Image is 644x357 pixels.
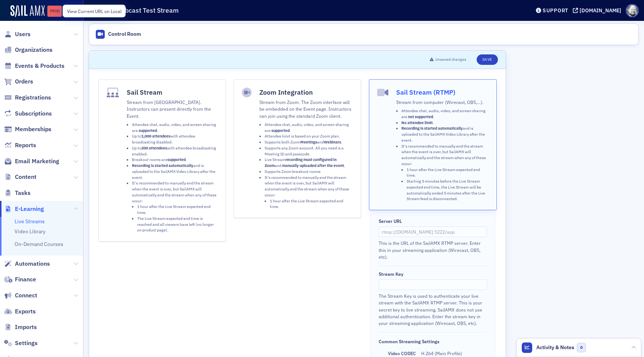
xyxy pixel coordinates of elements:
[108,31,141,38] div: Control Room
[15,218,45,225] a: Live Streams
[265,139,353,145] li: Supports both Zoom and .
[132,163,193,168] strong: Recording is started automatically
[47,6,62,17] a: Prod
[4,323,37,331] a: Imports
[141,145,167,151] strong: 200 attendees
[369,79,496,210] button: Sail Stream (RTMP)Stream from computer (Wirecast, OBS,…).Attendee chat, audio, video, and screen ...
[167,157,186,162] strong: supported
[4,46,53,54] a: Organizations
[300,139,317,145] strong: Meetings
[388,350,416,356] span: Video CODEC
[265,122,353,134] li: Attendee chat, audio, video, and screen sharing are .
[4,78,33,86] a: Orders
[4,275,36,284] a: Finance
[396,99,488,105] p: Stream from computer (Wirecast, OBS,…).
[15,173,37,181] span: Content
[47,8,62,14] div: Prod
[4,173,37,181] a: Content
[4,125,51,133] a: Memberships
[573,8,624,13] button: [DOMAIN_NAME]
[259,88,353,97] h4: Zoom Integration
[4,94,51,102] a: Registrations
[4,260,50,268] a: Automations
[15,141,36,149] span: Reports
[477,54,498,65] button: Save
[15,228,45,235] a: Video Library
[536,344,574,351] span: Activity & Notes
[401,108,488,120] li: Attendee chat, audio, video, and screen sharing are .
[379,240,487,260] div: This is the URL of the SailAMX RTMP server. Enter this in your streaming application (Wirecast, O...
[4,307,36,316] a: Exports
[401,126,488,143] li: and is uploaded to the SailAMX Video Library after the event.
[577,343,586,352] span: 0
[435,57,466,63] span: Unsaved changes
[401,126,463,131] strong: Recording is started automatically
[98,79,226,241] button: Sail StreamStream from [GEOGRAPHIC_DATA]. Instructors can present directly from the Event.Attende...
[324,139,341,145] strong: Webinars
[265,169,353,175] li: Supports Zoom breakout rooms
[139,128,157,133] strong: supported
[127,88,218,97] h4: Sail Stream
[15,110,52,118] span: Subscriptions
[265,157,337,168] strong: recording must configured in Zoom
[15,307,36,316] span: Exports
[396,88,488,97] h4: Sail Stream (RTMP)
[4,141,36,149] a: Reports
[259,99,353,119] p: Stream from Zoom. The Zoom interface will be embedded on the Event page. Instructors can join usi...
[132,122,218,134] li: Attendee chat, audio, video, and screen sharing are .
[265,133,353,139] li: Attendee limit is based on your Zoom plan.
[132,163,218,180] li: and is uploaded to the SailAMX Video Library after the event.
[15,78,33,86] span: Orders
[15,30,31,38] span: Users
[4,157,59,165] a: Email Marketing
[4,62,64,70] a: Events & Products
[407,178,488,202] li: Starting 5 minutes before the Live Stream expected end time, the Live Stream will be automaticall...
[15,94,51,102] span: Registrations
[63,5,126,18] div: View Current URL on Local
[4,291,37,300] a: Connect
[15,339,38,347] span: Settings
[379,218,402,224] div: Server URL
[379,339,439,344] div: Common Streaming Settings
[265,145,353,157] li: Supports any Zoom account. All you need is a Meeting ID and passcode.
[4,110,52,118] a: Subscriptions
[270,198,353,210] li: 1 hour after the Live Stream expected end time.
[132,133,218,145] li: Up to with attendee broadcasting disabled.
[265,157,353,169] li: Live Stream and .
[92,26,145,42] a: Control Room
[132,145,218,157] li: Up to with attendee broadcasting enabled.
[132,180,218,233] li: It's recommended to manually end the stream when the event is over, but SailAMX will automaticall...
[10,5,45,17] img: SailAMX
[401,120,433,125] strong: No attendee limit
[137,204,218,216] li: 1 hour after the Live Stream expected end time.
[15,260,50,268] span: Automations
[4,205,44,213] a: E-Learning
[626,4,639,17] span: Profile
[137,216,218,233] li: The Live Stream expected end time is reached and all viewers have left (no longer on product page).
[401,120,488,126] li: .
[141,133,170,139] strong: 1,000 attendees
[407,167,488,179] li: 1 hour after the Live Stream expected end time.
[15,125,51,133] span: Memberships
[265,175,353,210] li: It's recommended to manually end the stream when the event is over, but SailAMX will automaticall...
[15,62,64,70] span: Events & Products
[15,241,63,247] a: On-Demand Courses
[132,157,218,163] li: Breakout rooms are .
[4,339,38,347] a: Settings
[15,189,31,197] span: Tasks
[15,291,37,300] span: Connect
[401,143,488,202] li: It's recommended to manually end the stream when the event is over, but SailAMX will automaticall...
[127,99,218,119] p: Stream from [GEOGRAPHIC_DATA]. Instructors can present directly from the Event.
[234,79,361,218] button: Zoom IntegrationStream from Zoom. The Zoom interface will be embedded on the Event page. Instruct...
[379,293,487,327] div: The Stream Key is used to authenticate your live stream with the SailAMX RTMP server. This is you...
[271,128,290,133] strong: supported
[4,189,31,197] a: Tasks
[379,271,403,277] div: Stream Key
[15,46,53,54] span: Organizations
[282,163,344,168] strong: manually uploaded after the event
[543,7,568,14] div: Support
[15,275,36,284] span: Finance
[15,323,37,331] span: Imports
[4,30,31,38] a: Users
